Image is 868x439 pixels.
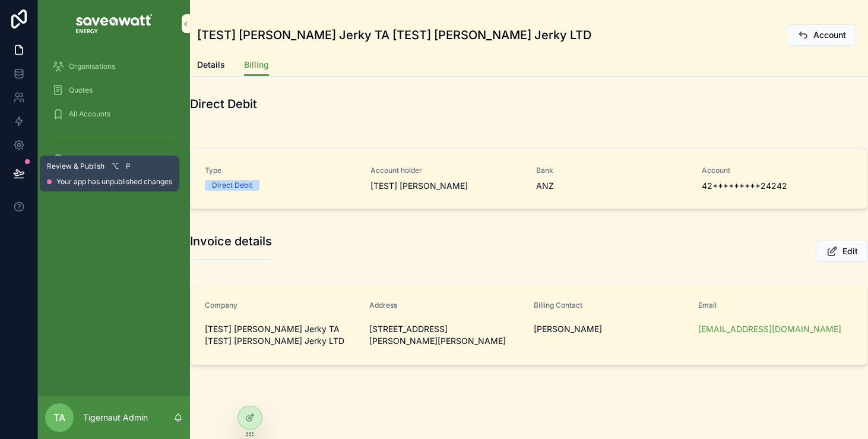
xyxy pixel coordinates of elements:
[842,245,858,257] span: Edit
[369,323,524,347] span: [STREET_ADDRESS][PERSON_NAME][PERSON_NAME]
[47,162,104,171] span: Review & Publish
[534,323,689,335] span: [PERSON_NAME]
[69,109,110,119] span: All Accounts
[76,14,152,33] img: App logo
[698,301,717,309] span: Email
[197,27,591,43] h1: [TEST] [PERSON_NAME] Jerky TA [TEST] [PERSON_NAME] Jerky LTD
[244,59,269,71] span: Billing
[83,412,148,424] p: Tigernaut Admin
[205,323,360,347] span: [TEST] [PERSON_NAME] Jerky TA [TEST] [PERSON_NAME] Jerky LTD
[56,177,172,187] span: Your app has unpublished changes
[45,149,183,170] a: Accounts
[212,180,252,191] div: Direct Debit
[370,180,522,192] span: [TEST] [PERSON_NAME]
[205,166,356,175] span: Type
[698,323,841,335] a: [EMAIL_ADDRESS][DOMAIN_NAME]
[45,56,183,77] a: Organisations
[190,233,272,249] h1: Invoice details
[45,80,183,101] a: Quotes
[787,24,856,46] button: Account
[702,166,853,175] span: Account
[536,180,688,192] span: ANZ
[197,59,225,71] span: Details
[38,48,190,209] div: scrollable content
[123,162,133,171] span: P
[534,301,582,309] span: Billing Contact
[190,96,257,112] h1: Direct Debit
[69,154,100,164] span: Accounts
[45,103,183,125] a: All Accounts
[369,301,397,309] span: Address
[197,54,225,78] a: Details
[536,166,688,175] span: Bank
[205,301,237,309] span: Company
[816,241,868,262] button: Edit
[813,29,846,41] span: Account
[370,166,522,175] span: Account holder
[110,162,120,171] span: ⌥
[69,62,115,71] span: Organisations
[53,410,65,425] span: TA
[69,86,93,95] span: Quotes
[244,54,269,77] a: Billing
